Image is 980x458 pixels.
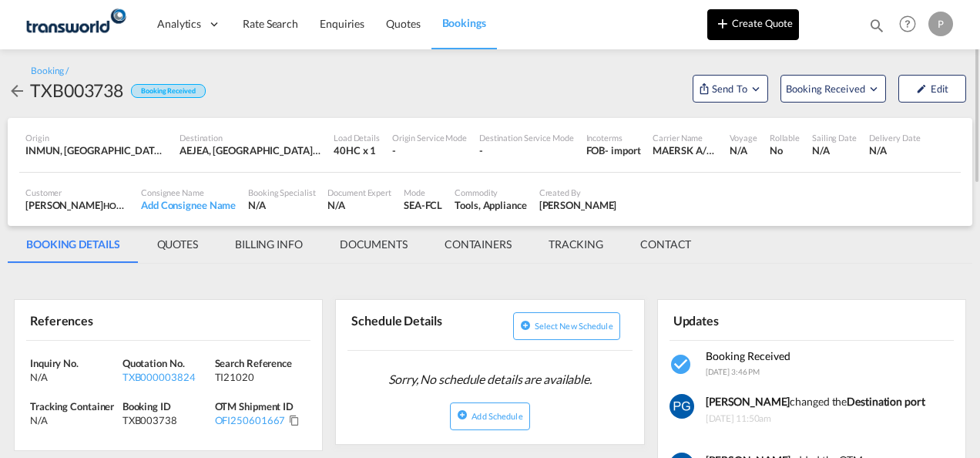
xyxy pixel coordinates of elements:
div: Rollable [770,132,800,143]
div: icon-arrow-left [8,78,30,103]
body: Editor, editor2 [15,15,267,32]
md-icon: icon-plus 400-fg [713,14,732,32]
div: Pradhesh Gautham [539,198,617,212]
div: Carrier Name [653,132,717,143]
button: icon-pencilEdit [898,75,966,103]
span: Inquiry No. [30,357,79,369]
div: N/A [30,413,119,427]
span: Enquiries [320,17,364,30]
span: [DATE] 11:50am [706,409,925,426]
div: N/A [248,198,315,212]
div: References [26,306,166,333]
div: TXB000003824 [123,370,211,384]
img: f753ae806dec11f0841701cdfdf085c0.png [23,7,127,42]
span: Sorry, No schedule details are available. [382,365,598,394]
span: Booking ID [123,400,171,413]
button: icon-plus-circleAdd Schedule [450,402,529,430]
div: TXB003738 [123,413,211,427]
md-tab-item: CONTAINERS [426,226,530,263]
div: changed the [706,394,925,409]
span: Help [894,11,921,37]
div: SEA-FCL [404,198,442,212]
div: Origin Service Mode [392,132,467,143]
div: - [479,143,574,157]
div: TI21020 [215,370,304,384]
span: Booking Received [706,349,790,362]
div: N/A [30,370,119,384]
span: Quotation No. [123,357,185,369]
div: Load Details [334,132,380,143]
md-tab-item: CONTACT [622,226,710,263]
div: Document Expert [327,187,391,198]
md-icon: icon-plus-circle [457,409,468,420]
div: Booking Specialist [248,187,315,198]
md-icon: icon-checkbox-marked-circle [670,352,694,377]
button: icon-plus-circleSelect new schedule [513,312,620,340]
div: Tools, Appliance [455,198,526,212]
div: Updates [670,306,809,333]
b: [PERSON_NAME] [706,395,790,408]
md-icon: Click to Copy [289,415,300,426]
div: N/A [812,143,857,157]
div: Incoterms [586,132,641,143]
span: Booking Received [786,81,867,96]
div: Voyage [730,132,757,143]
div: Booking / [31,65,69,78]
div: Commodity [455,187,526,198]
div: Mode [404,187,442,198]
div: MAERSK A/S / TDWC-DUBAI [653,143,717,157]
span: Tracking Container [30,400,114,413]
div: icon-magnify [868,17,885,40]
md-tab-item: BILLING INFO [216,226,321,263]
span: [DATE] 3:46 PM [706,367,760,376]
md-tab-item: QUOTES [139,226,216,263]
span: Send To [710,81,749,96]
div: Origin [25,132,167,143]
div: Booking Received [131,84,205,99]
span: Add Schedule [472,411,522,421]
b: Destination port [847,395,925,408]
md-icon: icon-magnify [868,17,885,34]
div: [PERSON_NAME] [25,198,129,212]
button: icon-plus 400-fgCreate Quote [707,9,799,40]
div: TXB003738 [30,78,123,103]
md-icon: icon-plus-circle [520,320,531,331]
span: Quotes [386,17,420,30]
md-icon: icon-pencil [916,83,927,94]
div: - import [605,143,640,157]
div: Created By [539,187,617,198]
span: OTM Shipment ID [215,400,294,413]
button: Open demo menu [780,75,886,103]
button: Open demo menu [693,75,768,103]
div: Consignee Name [141,187,236,198]
div: Add Consignee Name [141,198,236,212]
div: Customer [25,187,129,198]
md-tab-item: DOCUMENTS [321,226,426,263]
div: - [392,143,467,157]
div: N/A [730,143,757,157]
div: P [928,12,953,36]
div: Help [894,11,928,39]
div: Schedule Details [347,306,487,344]
div: Sailing Date [812,132,857,143]
md-pagination-wrapper: Use the left and right arrow keys to navigate between tabs [8,226,710,263]
span: Rate Search [243,17,298,30]
span: Select new schedule [535,321,613,331]
div: AEJEA, Jebel Ali, United Arab Emirates, Middle East, Middle East [180,143,321,157]
div: OFI250601667 [215,413,286,427]
img: vm11kgAAAAZJREFUAwCWHwimzl+9jgAAAABJRU5ErkJggg== [670,394,694,419]
span: Search Reference [215,357,292,369]
div: Destination [180,132,321,143]
div: N/A [869,143,921,157]
span: Bookings [442,16,486,29]
div: Delivery Date [869,132,921,143]
div: INMUN, Mundra, India, Indian Subcontinent, Asia Pacific [25,143,167,157]
div: FOB [586,143,606,157]
span: HOMES R US TRADING LLC [103,199,206,211]
div: N/A [327,198,391,212]
div: Destination Service Mode [479,132,574,143]
md-icon: icon-arrow-left [8,82,26,100]
md-tab-item: BOOKING DETAILS [8,226,139,263]
div: 40HC x 1 [334,143,380,157]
